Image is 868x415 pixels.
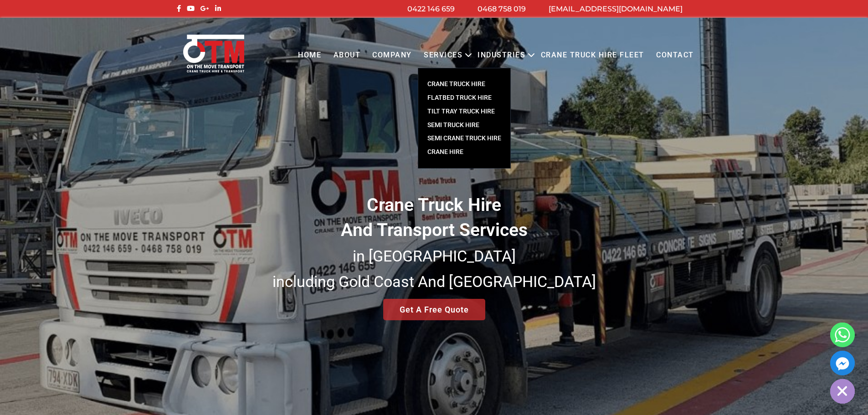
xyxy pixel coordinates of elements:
[418,132,510,145] a: SEMI CRANE TRUCK HIRE
[366,43,418,68] a: COMPANY
[418,91,510,105] a: FLATBED TRUCK HIRE
[292,43,327,68] a: Home
[418,43,468,68] a: Services
[650,43,700,68] a: Contact
[272,247,596,291] small: in [GEOGRAPHIC_DATA] including Gold Coast And [GEOGRAPHIC_DATA]
[407,5,455,13] a: 0422 146 659
[549,5,683,13] a: [EMAIL_ADDRESS][DOMAIN_NAME]
[830,323,855,347] a: Whatsapp
[418,145,510,159] a: Crane Hire
[418,105,510,118] a: TILT TRAY TRUCK HIRE
[418,118,510,132] a: SEMI TRUCK HIRE
[830,351,855,375] a: Facebook_Messenger
[472,43,531,68] a: Industries
[534,43,650,68] a: Crane Truck Hire Fleet
[418,77,510,91] a: CRANE TRUCK HIRE
[383,299,485,320] a: Get A Free Quote
[327,43,366,68] a: About
[478,5,526,13] a: 0468 758 019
